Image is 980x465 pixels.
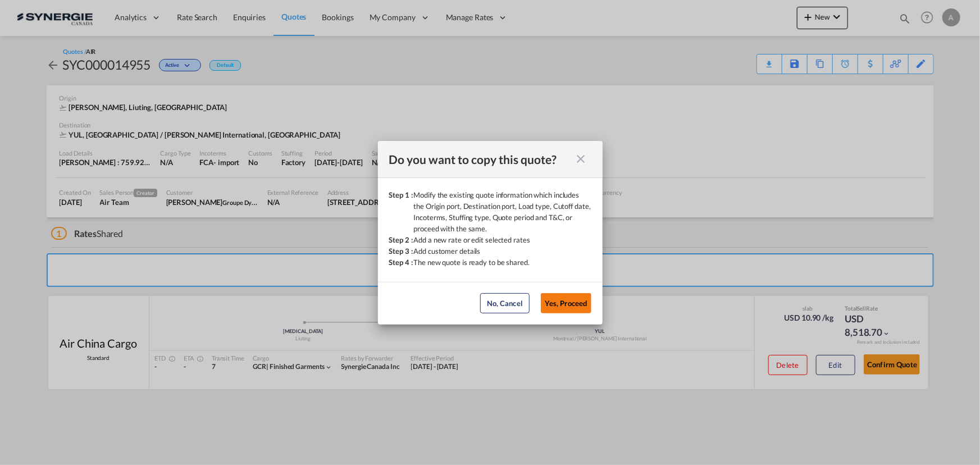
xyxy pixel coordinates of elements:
[414,189,591,234] div: Modify the existing quote information which includes the Origin port, Destination port, Load type...
[378,141,603,325] md-dialog: Step 1 : ...
[389,257,414,268] div: Step 4 :
[575,152,588,166] md-icon: icon-close fg-AAA8AD cursor
[541,293,591,313] button: Yes, Proceed
[389,234,414,245] div: Step 2 :
[389,189,414,234] div: Step 1 :
[414,245,481,257] div: Add customer details
[389,245,414,257] div: Step 3 :
[414,257,530,268] div: The new quote is ready to be shared.
[480,293,530,313] button: No, Cancel
[414,234,530,245] div: Add a new rate or edit selected rates
[389,152,571,166] div: Do you want to copy this quote?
